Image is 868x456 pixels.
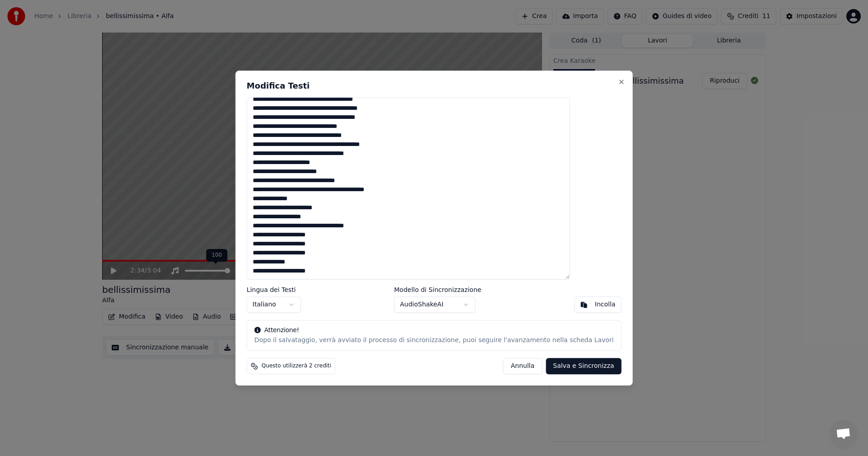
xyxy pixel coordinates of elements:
h2: Modifica Testi [247,82,622,90]
label: Modello di Sincronizzazione [394,287,481,293]
span: Questo utilizzerà 2 crediti [262,362,331,370]
div: Attenzione! [255,326,614,335]
label: Lingua dei Testi [247,287,301,293]
button: Incolla [575,296,622,313]
button: Salva e Sincronizza [546,358,621,374]
div: Dopo il salvataggio, verrà avviato il processo di sincronizzazione, puoi seguire l'avanzamento ne... [255,336,614,345]
button: Annulla [503,358,542,374]
div: Incolla [595,300,616,309]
